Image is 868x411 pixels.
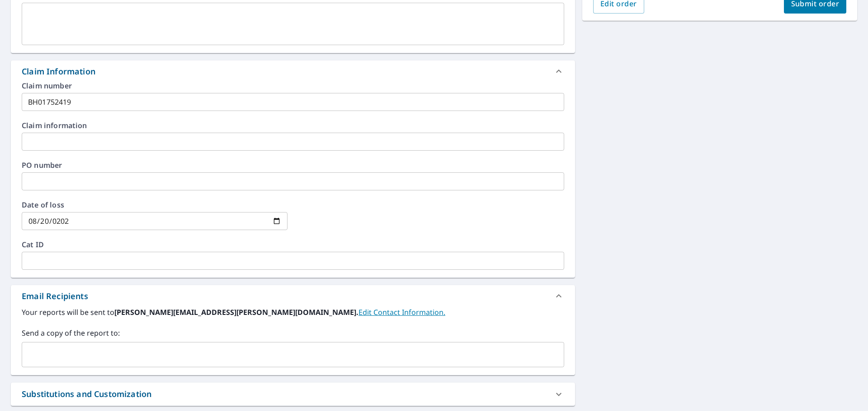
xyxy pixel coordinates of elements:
[359,307,445,317] a: EditContactInfo
[11,285,575,307] div: Email Recipients
[22,162,564,169] label: PO number
[22,290,88,302] div: Email Recipients
[22,328,564,338] label: Send a copy of the report to:
[22,82,564,89] label: Claim number
[22,388,151,400] div: Substitutions and Customization
[22,122,564,129] label: Claim information
[22,241,564,248] label: Cat ID
[11,383,575,406] div: Substitutions and Customization
[22,307,564,318] label: Your reports will be sent to
[114,307,359,317] b: [PERSON_NAME][EMAIL_ADDRESS][PERSON_NAME][DOMAIN_NAME].
[22,65,95,78] div: Claim Information
[11,60,575,82] div: Claim Information
[22,201,288,208] label: Date of loss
